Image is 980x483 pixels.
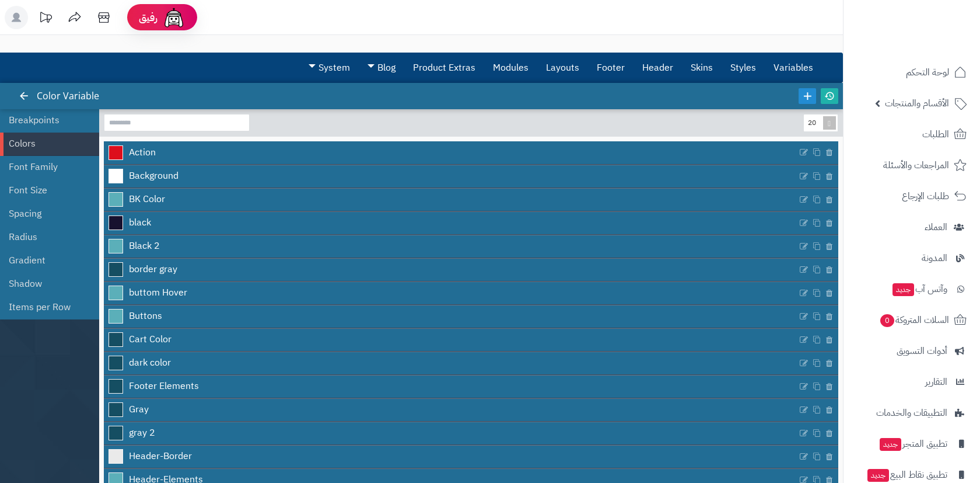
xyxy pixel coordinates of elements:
span: gray 2 [129,426,155,440]
span: الأقسام والمنتجات [885,95,949,112]
span: السلات المتروكة [879,312,949,328]
span: الطلبات [922,126,949,143]
a: Footer [588,53,633,82]
a: Font Size [9,179,82,202]
span: المراجعات والأسئلة [883,157,949,173]
a: طلبات الإرجاع [850,182,973,210]
a: لوحة التحكم [850,58,973,86]
div: Color Variable [21,83,111,109]
a: Background [104,165,797,187]
span: buttom Hover [129,286,187,300]
a: Styles [722,53,765,82]
a: Header-Border [104,446,797,468]
span: طلبات الإرجاع [902,188,949,204]
span: المدونة [922,250,947,266]
a: المراجعات والأسئلة [850,151,973,179]
span: Action [129,146,156,159]
a: أدوات التسويق [850,337,973,365]
a: تطبيق المتجرجديد [850,430,973,458]
span: 0 [880,314,895,328]
span: العملاء [925,219,947,235]
a: Blog [359,53,404,82]
span: Buttons [129,310,162,323]
a: Modules [484,53,537,82]
span: لوحة التحكم [906,64,949,81]
span: dark color [129,356,171,370]
span: تطبيق المتجر [878,436,947,452]
a: black [104,212,797,234]
a: Gradient [9,249,82,272]
span: تطبيق نقاط البيع [866,467,947,483]
span: التطبيقات والخدمات [876,405,947,421]
a: Skins [682,53,722,82]
span: Gray [129,403,149,416]
a: gray 2 [104,422,797,444]
span: Cart Color [129,333,171,346]
a: Buttons [104,305,797,328]
span: التقارير [925,374,947,390]
a: المدونة [850,244,973,272]
span: أدوات التسويق [897,343,947,359]
span: Footer Elements [129,380,199,393]
a: Cart Color [104,329,797,351]
span: Header-Border [129,450,192,463]
span: جديد [880,438,901,451]
a: dark color [104,352,797,374]
a: Items per Row [9,296,82,319]
a: buttom Hover [104,282,797,304]
a: System [300,53,359,82]
a: BK Color [104,189,797,211]
a: Header [633,53,682,82]
a: وآتس آبجديد [850,275,973,303]
a: Layouts [537,53,588,82]
span: border gray [129,263,177,276]
a: التقارير [850,368,973,396]
a: السلات المتروكة0 [850,306,973,334]
a: Font Family [9,155,82,179]
a: Gray [104,399,797,421]
span: 20 [808,117,816,128]
a: Footer Elements [104,376,797,398]
a: Colors [9,132,82,155]
a: Action [104,141,797,164]
a: Shadow [9,272,82,296]
a: Spacing [9,202,82,225]
a: الطلبات [850,120,973,148]
a: تحديثات المنصة [31,6,60,32]
a: Variables [765,53,822,82]
a: border gray [104,259,797,281]
a: Black 2 [104,235,797,258]
a: Breakpoints [9,109,82,132]
span: Black 2 [129,239,160,253]
a: Product Extras [404,53,484,82]
span: black [129,216,151,230]
a: Radius [9,225,82,249]
span: رفيق [139,11,157,25]
a: التطبيقات والخدمات [850,399,973,427]
img: ai-face.png [162,6,185,29]
img: logo-2.png [901,9,969,33]
span: جديد [867,469,889,482]
span: BK Color [129,193,165,206]
span: وآتس آب [891,281,947,297]
a: العملاء [850,213,973,241]
span: جديد [892,283,914,296]
span: Background [129,169,178,183]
